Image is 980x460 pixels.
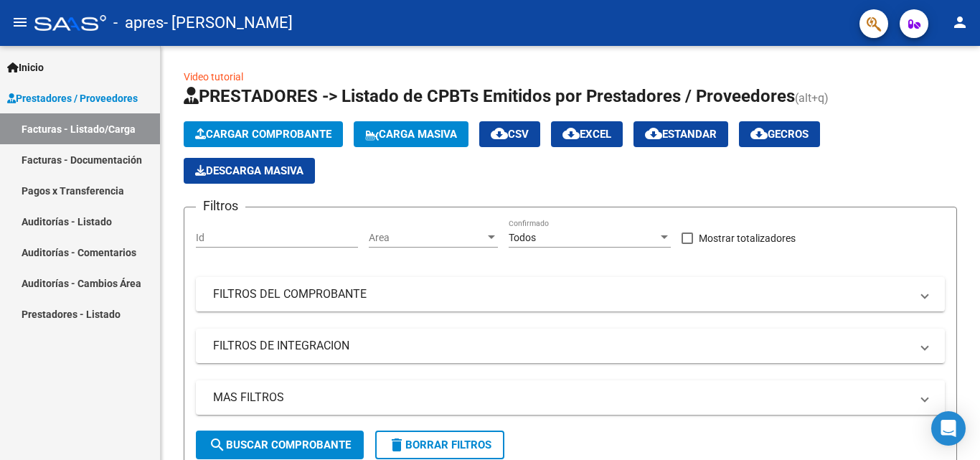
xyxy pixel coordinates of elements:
[388,438,491,451] span: Borrar Filtros
[931,411,966,446] div: Open Intercom Messenger
[951,14,969,31] mat-icon: person
[633,121,728,147] button: Estandar
[645,128,717,141] span: Estandar
[11,14,29,31] mat-icon: menu
[184,71,243,83] a: Video tutorial
[7,90,138,106] span: Prestadores / Proveedores
[196,277,945,311] mat-expansion-panel-header: FILTROS DEL COMPROBANTE
[388,436,405,454] mat-icon: delete
[491,125,508,142] mat-icon: cloud_download
[551,121,623,147] button: EXCEL
[196,380,945,415] mat-expansion-panel-header: MAS FILTROS
[369,232,485,244] span: Area
[491,128,529,141] span: CSV
[213,338,910,354] mat-panel-title: FILTROS DE INTEGRACION
[196,431,364,459] button: Buscar Comprobante
[739,121,820,147] button: Gecros
[750,125,768,142] mat-icon: cloud_download
[196,329,945,363] mat-expansion-panel-header: FILTROS DE INTEGRACION
[365,128,457,141] span: Carga Masiva
[699,230,796,247] span: Mostrar totalizadores
[562,128,611,141] span: EXCEL
[354,121,468,147] button: Carga Masiva
[164,7,293,39] span: - [PERSON_NAME]
[209,436,226,454] mat-icon: search
[196,196,245,216] h3: Filtros
[479,121,540,147] button: CSV
[195,164,303,177] span: Descarga Masiva
[795,91,829,105] span: (alt+q)
[562,125,580,142] mat-icon: cloud_download
[750,128,809,141] span: Gecros
[213,390,910,405] mat-panel-title: MAS FILTROS
[209,438,351,451] span: Buscar Comprobante
[184,158,315,184] button: Descarga Masiva
[7,60,44,75] span: Inicio
[184,121,343,147] button: Cargar Comprobante
[509,232,536,243] span: Todos
[113,7,164,39] span: - apres
[645,125,662,142] mat-icon: cloud_download
[184,158,315,184] app-download-masive: Descarga masiva de comprobantes (adjuntos)
[213,286,910,302] mat-panel-title: FILTROS DEL COMPROBANTE
[195,128,331,141] span: Cargar Comprobante
[375,431,504,459] button: Borrar Filtros
[184,86,795,106] span: PRESTADORES -> Listado de CPBTs Emitidos por Prestadores / Proveedores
